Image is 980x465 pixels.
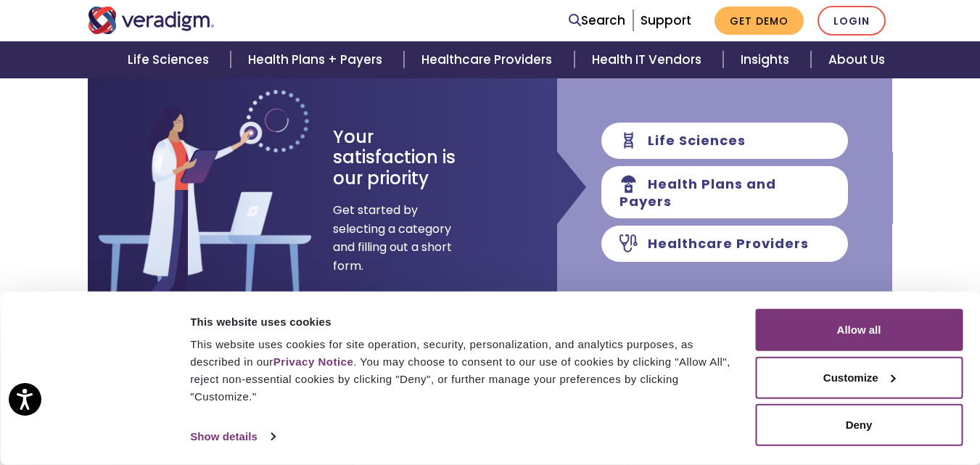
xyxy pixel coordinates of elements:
[404,41,574,78] a: Healthcare Providers
[691,48,963,448] iframe: Drift Chat Widget
[190,426,274,448] a: Show details
[273,355,353,368] a: Privacy Notice
[723,41,811,78] a: Insights
[569,11,625,30] a: Search
[641,12,691,29] a: Support
[190,336,738,406] div: This website uses cookies for site operation, security, personalization, and analytics purposes, ...
[818,6,886,36] a: Login
[190,313,738,330] div: This website uses cookies
[333,127,482,189] h3: Your satisfaction is our priority
[575,41,723,78] a: Health IT Vendors
[110,41,231,78] a: Life Sciences
[333,201,453,275] span: Get started by selecting a category and filling out a short form.
[715,7,804,35] a: Get Demo
[231,41,404,78] a: Health Plans + Payers
[811,41,902,78] a: About Us
[88,7,215,34] img: Veradigm logo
